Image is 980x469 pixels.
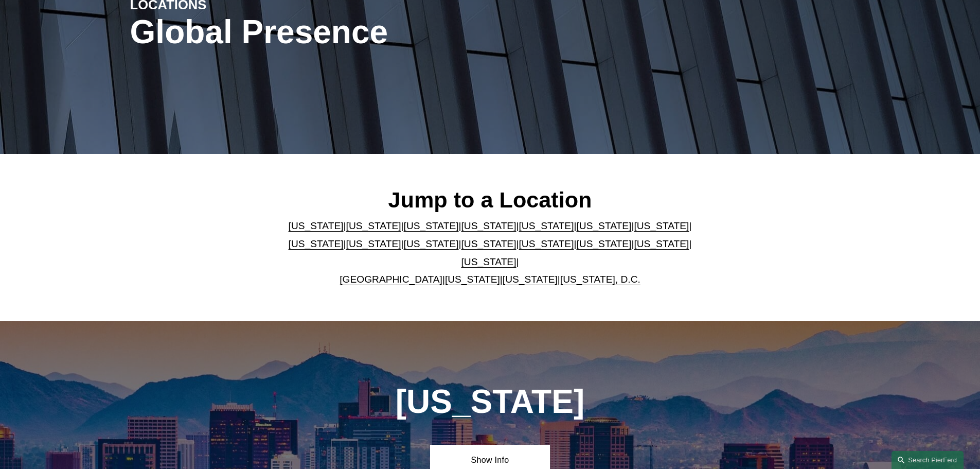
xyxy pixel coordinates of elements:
h2: Jump to a Location [280,186,700,213]
h1: Global Presence [130,13,610,51]
a: [US_STATE] [404,238,459,249]
a: [US_STATE] [576,238,631,249]
a: [US_STATE] [503,274,558,285]
a: [US_STATE] [289,238,344,249]
a: Search this site [892,451,964,469]
a: [US_STATE] [404,220,459,231]
a: [US_STATE] [461,238,516,249]
a: [US_STATE] [519,238,574,249]
a: [US_STATE] [445,274,500,285]
a: [US_STATE] [346,238,401,249]
h1: [US_STATE] [340,383,640,421]
a: [US_STATE] [461,220,516,231]
a: [US_STATE] [289,220,344,231]
a: [US_STATE] [519,220,574,231]
a: [US_STATE] [461,256,516,267]
a: [US_STATE] [634,238,689,249]
p: | | | | | | | | | | | | | | | | | | [280,217,700,288]
a: [GEOGRAPHIC_DATA] [340,274,442,285]
a: [US_STATE] [634,220,689,231]
a: [US_STATE] [576,220,631,231]
a: [US_STATE] [346,220,401,231]
a: [US_STATE], D.C. [560,274,640,285]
